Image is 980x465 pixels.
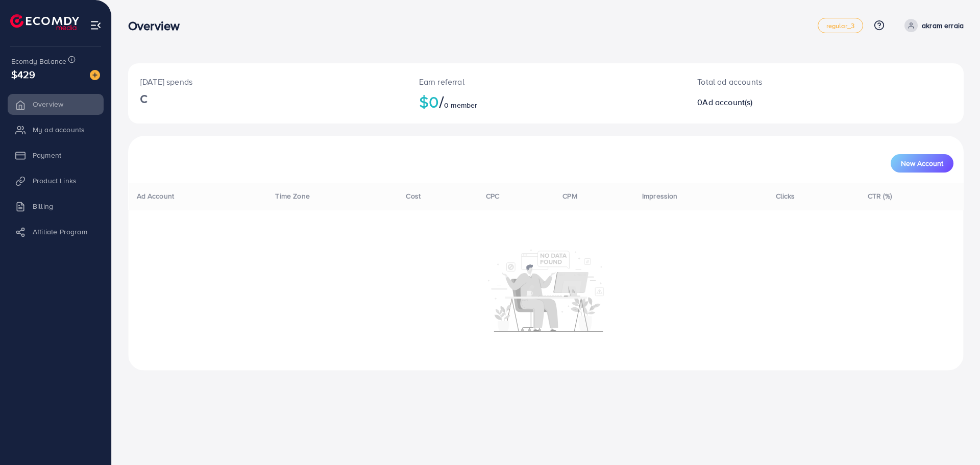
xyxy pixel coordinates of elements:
[11,67,36,82] span: $429
[697,76,881,88] p: Total ad accounts
[826,22,854,29] span: regular_3
[90,19,102,31] img: menu
[901,160,943,167] span: New Account
[11,56,66,66] span: Ecomdy Balance
[10,14,79,30] img: logo
[128,18,188,33] h3: Overview
[922,19,964,32] p: akram erraia
[419,92,673,111] h2: $0
[419,76,673,88] p: Earn referral
[697,97,881,107] h2: 0
[891,154,953,173] button: New Account
[439,90,444,113] span: /
[702,96,752,108] span: Ad account(s)
[900,19,964,32] a: akram erraia
[818,18,863,33] a: regular_3
[444,100,477,110] span: 0 member
[140,76,395,88] p: [DATE] spends
[90,70,100,80] img: image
